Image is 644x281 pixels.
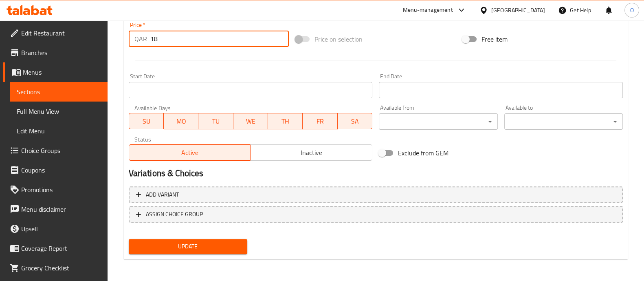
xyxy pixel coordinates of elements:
[250,144,372,161] button: Inactive
[10,121,108,141] a: Edit Menu
[150,31,289,47] input: Please enter price
[10,102,108,121] a: Full Menu View
[17,106,101,116] span: Full Menu View
[198,113,233,129] button: TU
[338,113,372,129] button: SA
[167,115,195,127] span: MO
[23,67,101,77] span: Menus
[268,113,303,129] button: TH
[271,115,299,127] span: TH
[303,113,337,129] button: FR
[132,115,160,127] span: SU
[129,239,247,254] button: Update
[146,190,179,200] span: Add variant
[21,224,101,234] span: Upsell
[379,113,497,130] div: ​
[3,62,108,82] a: Menus
[233,113,268,129] button: WE
[481,34,508,44] span: Free item
[3,43,108,62] a: Branches
[129,186,623,203] button: Add variant
[21,28,101,38] span: Edit Restaurant
[146,209,203,219] span: ASSIGN CHOICE GROUP
[403,5,453,15] div: Menu-management
[21,48,101,58] span: Branches
[341,115,369,127] span: SA
[3,199,108,219] a: Menu disclaimer
[10,82,108,102] a: Sections
[21,165,101,175] span: Coupons
[3,23,108,43] a: Edit Restaurant
[129,113,164,129] button: SU
[134,34,147,44] p: QAR
[306,115,334,127] span: FR
[21,146,101,155] span: Choice Groups
[135,241,241,252] span: Update
[21,204,101,214] span: Menu disclaimer
[3,219,108,239] a: Upsell
[21,185,101,195] span: Promotions
[17,126,101,136] span: Edit Menu
[129,206,623,223] button: ASSIGN CHOICE GROUP
[21,243,101,253] span: Coverage Report
[314,34,363,44] span: Price on selection
[129,144,251,161] button: Active
[3,160,108,180] a: Coupons
[129,167,623,179] h2: Variations & Choices
[237,115,265,127] span: WE
[504,113,623,130] div: ​
[202,115,230,127] span: TU
[491,6,545,15] div: [GEOGRAPHIC_DATA]
[3,258,108,278] a: Grocery Checklist
[398,148,448,158] span: Exclude from GEM
[254,147,369,159] span: Inactive
[3,180,108,199] a: Promotions
[164,113,198,129] button: MO
[132,147,248,159] span: Active
[3,141,108,160] a: Choice Groups
[21,263,101,273] span: Grocery Checklist
[17,87,101,97] span: Sections
[3,239,108,258] a: Coverage Report
[630,6,633,15] span: O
